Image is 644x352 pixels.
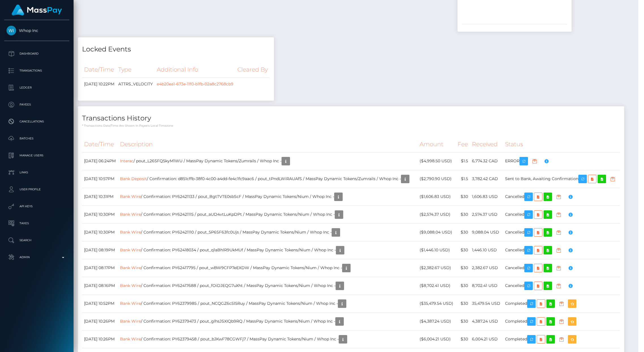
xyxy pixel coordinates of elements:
[7,202,67,211] p: API Keys
[7,26,16,35] img: Whop Inc
[7,185,67,194] p: User Profile
[4,28,69,33] span: Whop Inc
[7,117,67,126] p: Cancellations
[7,151,67,160] p: Manage Users
[7,83,67,92] p: Ledger
[7,219,67,228] p: Taxes
[7,100,67,109] p: Payees
[7,134,67,143] p: Batches
[7,253,67,262] p: Admin
[7,66,67,75] p: Transactions
[12,5,62,16] img: MassPay Logo
[7,236,67,245] p: Search
[7,168,67,177] p: Links
[7,49,67,58] p: Dashboard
